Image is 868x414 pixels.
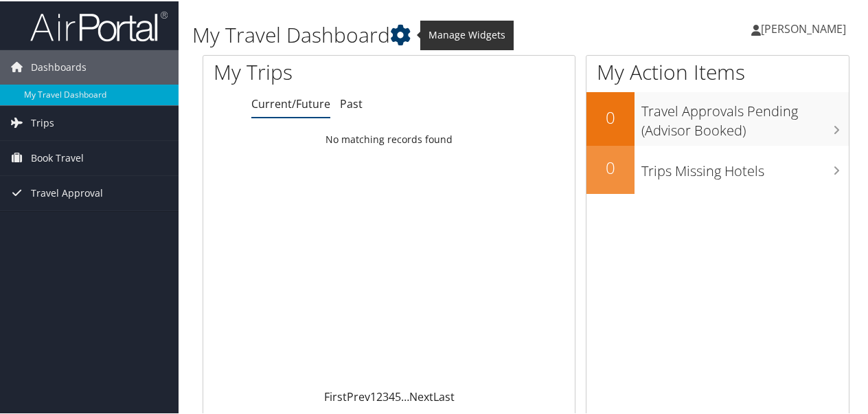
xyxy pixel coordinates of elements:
[382,388,389,403] a: 3
[586,105,635,128] h2: 0
[192,19,637,48] h1: My Travel Dashboard
[401,388,409,403] span: …
[433,388,455,403] a: Last
[376,388,382,403] a: 2
[586,56,849,85] h1: My Action Items
[370,388,376,403] a: 1
[31,140,84,174] span: Book Travel
[761,20,846,35] span: [PERSON_NAME]
[203,126,575,151] td: No matching records found
[30,9,168,41] img: airportal-logo.png
[586,155,635,178] h2: 0
[31,105,54,139] span: Trips
[641,153,849,179] h3: Trips Missing Hotels
[347,388,370,403] a: Prev
[409,388,433,403] a: Next
[395,388,401,403] a: 5
[586,91,849,144] a: 0Travel Approvals Pending (Advisor Booked)
[214,56,410,85] h1: My Trips
[389,388,395,403] a: 4
[420,19,514,48] span: Manage Widgets
[324,388,347,403] a: First
[251,95,330,110] a: Current/Future
[31,49,87,83] span: Dashboards
[31,175,103,209] span: Travel Approval
[340,95,363,110] a: Past
[751,7,860,48] a: [PERSON_NAME]
[641,94,849,139] h3: Travel Approvals Pending (Advisor Booked)
[586,144,849,193] a: 0Trips Missing Hotels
